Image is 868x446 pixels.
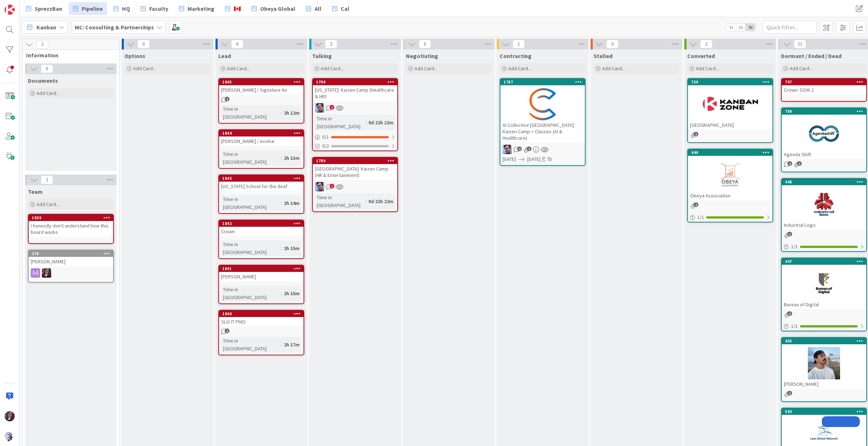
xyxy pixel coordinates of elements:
[26,52,110,59] span: Information
[781,258,867,331] a: 447Bureau of Digital1/1
[782,242,866,251] div: 1/1
[5,431,15,441] img: avatar
[782,322,866,331] div: 1/1
[313,79,397,85] div: 1790
[782,379,866,389] div: [PERSON_NAME]
[746,24,755,31] span: 3x
[688,120,772,130] div: [GEOGRAPHIC_DATA]
[37,23,56,32] span: Kanban
[316,80,397,85] div: 1790
[527,155,540,163] span: [DATE]
[688,213,772,222] div: 1/1
[221,240,281,256] div: Time in [GEOGRAPHIC_DATA]
[218,78,304,124] a: 1845[PERSON_NAME] / Signature AirTime in [GEOGRAPHIC_DATA]:2h 12m
[136,2,173,15] a: Faculty
[367,119,395,126] div: 9d 22h 22m
[367,197,395,205] div: 9d 22h 22m
[247,2,300,15] a: Obeya Global
[234,4,241,13] span: 🇨🇦
[218,310,304,355] a: 1840SLO IT PMOTime in [GEOGRAPHIC_DATA]:2h 17m
[28,77,58,84] span: Documents
[785,80,866,85] div: 797
[219,311,304,326] div: 1840SLO IT PMO
[782,338,866,344] div: 455
[791,243,798,250] span: 1 / 1
[500,52,532,59] span: Contracting
[500,120,585,143] div: AI Collective [GEOGRAPHIC_DATA]: Kaizen Camp + Classes (AI & Healthcare)
[222,131,304,136] div: 1844
[313,133,397,142] div: 0/1
[504,80,585,85] div: 1787
[219,265,304,272] div: 1841
[32,215,113,220] div: 1839
[222,266,304,271] div: 1841
[219,136,304,146] div: [PERSON_NAME] / evolve
[219,182,304,191] div: [US_STATE] School for the deaf
[696,65,719,72] span: Add Card...
[785,339,866,344] div: 455
[527,147,532,151] span: 1
[82,4,103,13] span: Pipeline
[219,311,304,317] div: 1840
[781,178,867,252] a: 448Industrial Logic1/1
[218,52,231,59] span: Lead
[325,40,337,48] span: 2
[547,155,552,163] div: 7D
[500,145,585,154] div: JB
[313,79,397,101] div: 1790[US_STATE]: Kaizen Camp (Healthcare & HR)
[221,2,245,15] a: 🇨🇦
[785,409,866,414] div: 593
[218,174,304,214] a: 1843[US_STATE] School for the deafTime in [GEOGRAPHIC_DATA]:2h 14m
[175,2,219,15] a: Marketing
[697,214,704,221] span: 1 / 1
[687,78,773,143] a: 759[GEOGRAPHIC_DATA]
[782,79,866,95] div: 797Crown: SOW 2
[219,317,304,326] div: SLO IT PMO
[328,2,354,15] a: Cal
[281,341,282,349] span: :
[281,289,282,297] span: :
[281,154,282,162] span: :
[781,78,867,102] a: 797Crown: SOW 2
[225,328,229,333] span: 1
[219,79,304,95] div: 1845[PERSON_NAME] / Signature Air
[29,268,113,278] div: TD
[414,65,437,72] span: Add Card...
[316,158,397,163] div: 1789
[322,142,329,150] span: 0/2
[28,214,114,244] a: 1839I honestly don't understand how this board works
[282,199,301,207] div: 2h 14m
[312,52,332,59] span: Talking
[5,5,15,15] img: Visit kanbanzone.com
[736,24,746,31] span: 2x
[29,221,113,237] div: I honestly don't understand how this board works
[787,161,792,166] span: 1
[22,2,67,15] a: SprezzBan
[785,109,866,114] div: 789
[500,79,585,85] div: 1787
[281,109,282,117] span: :
[35,4,62,13] span: SprezzBan
[687,52,715,59] span: Converted
[227,65,250,72] span: Add Card...
[221,195,281,211] div: Time in [GEOGRAPHIC_DATA]
[188,4,214,13] span: Marketing
[602,65,625,72] span: Add Card...
[330,105,334,110] span: 2
[29,250,113,257] div: 378
[791,322,798,330] span: 1 / 1
[231,40,243,48] span: 6
[313,85,397,101] div: [US_STATE]: Kaizen Camp (Healthcare & HR)
[365,119,367,126] span: :
[133,65,156,72] span: Add Card...
[500,78,586,166] a: 1787AI Collective [GEOGRAPHIC_DATA]: Kaizen Camp + Classes (AI & Healthcare)JB[DATE][DATE]7D
[694,132,698,136] span: 1
[282,109,301,117] div: 2h 12m
[219,130,304,146] div: 1844[PERSON_NAME] / evolve
[260,4,295,13] span: Obeya Global
[109,2,134,15] a: HQ
[322,133,329,141] span: 0 / 1
[36,40,48,49] span: 2
[222,221,304,226] div: 1842
[419,40,431,48] span: 0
